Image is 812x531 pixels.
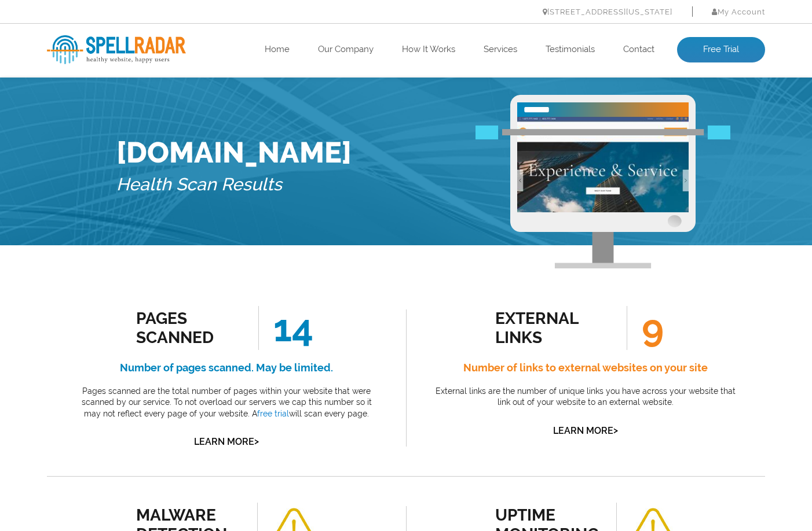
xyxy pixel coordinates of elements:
[495,309,600,347] div: external links
[432,359,739,377] h4: Number of links to external websites on your site
[432,386,739,408] p: External links are the number of unique links you have across your website that link out of your ...
[73,359,380,377] h4: Number of pages scanned. May be limited.
[613,422,618,438] span: >
[116,169,352,200] h5: Health Scan Results
[258,306,313,350] span: 14
[517,117,689,212] img: Free Website Analysis
[136,309,241,347] div: Pages Scanned
[254,433,259,449] span: >
[116,135,352,169] h1: [DOMAIN_NAME]
[553,425,618,436] a: Learn More>
[627,306,664,350] span: 9
[510,95,696,268] img: Free Webiste Analysis
[194,436,259,447] a: Learn More>
[476,126,730,140] img: Free Webiste Analysis
[257,409,289,418] a: free trial
[73,386,380,420] p: Pages scanned are the total number of pages within your website that were scanned by our service....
